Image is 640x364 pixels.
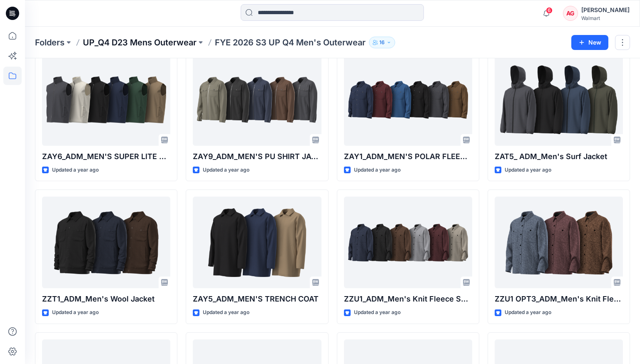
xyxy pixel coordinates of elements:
[495,54,623,146] a: ZAT5_ ADM_Men's Surf Jacket
[42,54,170,146] a: ZAY6_ADM_MEN'S SUPER LITE VEST
[581,5,630,15] div: [PERSON_NAME]
[546,7,553,14] span: 6
[571,35,608,50] button: New
[35,37,65,48] a: Folders
[83,37,197,48] a: UP_Q4 D23 Mens Outerwear
[354,166,401,175] p: Updated a year ago
[344,151,472,162] p: ZAY1_ADM_MEN'S POLAR FLEECE SHIRT JACKET
[581,15,630,21] div: Walmart
[495,293,623,305] p: ZZU1 OPT3_ADM_Men's Knit Fleece Shirt Jacket
[505,308,551,317] p: Updated a year ago
[42,151,170,162] p: ZAY6_ADM_MEN'S SUPER LITE VEST
[42,197,170,288] a: ZZT1_ADM_Men's Wool Jacket
[52,166,99,175] p: Updated a year ago
[344,197,472,288] a: ZZU1_ADM_Men's Knit Fleece Shirt Jacket
[379,38,385,47] p: 16
[495,197,623,288] a: ZZU1 OPT3_ADM_Men's Knit Fleece Shirt Jacket
[203,308,249,317] p: Updated a year ago
[563,6,578,21] div: AG
[193,151,321,162] p: ZAY9_ADM_MEN'S PU SHIRT JACKET
[42,293,170,305] p: ZZT1_ADM_Men's Wool Jacket
[344,54,472,146] a: ZAY1_ADM_MEN'S POLAR FLEECE SHIRT JACKET
[344,293,472,305] p: ZZU1_ADM_Men's Knit Fleece Shirt Jacket
[505,166,551,175] p: Updated a year ago
[203,166,249,175] p: Updated a year ago
[193,293,321,305] p: ZAY5_ADM_MEN'S TRENCH COAT
[495,151,623,162] p: ZAT5_ ADM_Men's Surf Jacket
[193,197,321,288] a: ZAY5_ADM_MEN'S TRENCH COAT
[215,37,366,48] p: FYE 2026 S3 UP Q4 Men's Outerwear
[193,54,321,146] a: ZAY9_ADM_MEN'S PU SHIRT JACKET
[52,308,99,317] p: Updated a year ago
[369,37,395,48] button: 16
[354,308,401,317] p: Updated a year ago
